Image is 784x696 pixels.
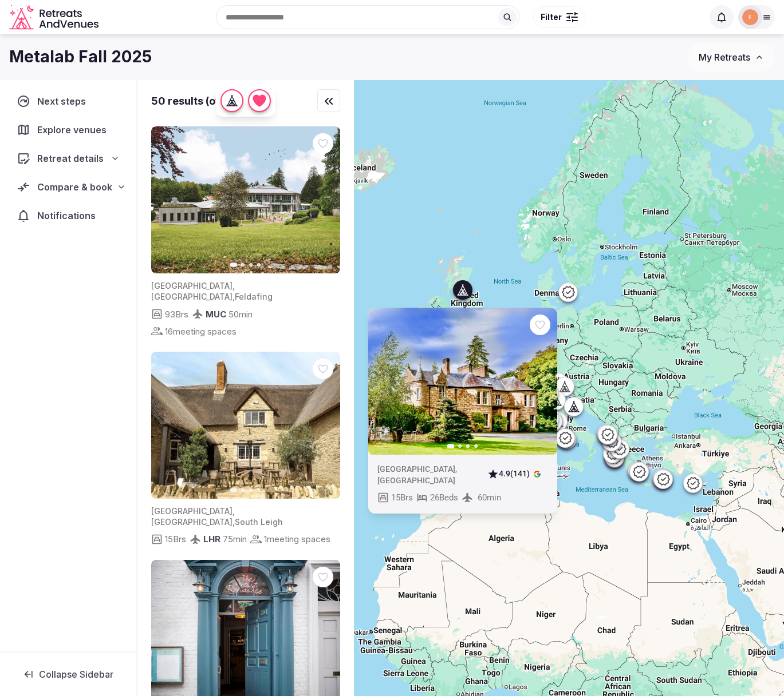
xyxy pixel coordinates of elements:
svg: Retreats and Venues company logo [9,5,101,30]
button: Go to slide 2 [458,444,462,448]
span: , [233,517,235,527]
span: Notifications [37,209,100,222]
button: Collapse Sidebar [9,662,127,687]
span: [GEOGRAPHIC_DATA] [151,281,233,291]
button: My Retreats [688,43,775,71]
button: Go to slide 4 [257,488,261,492]
span: [GEOGRAPHIC_DATA] [377,464,455,474]
span: Next steps [37,94,90,108]
a: Notifications [9,204,127,228]
span: LHR [203,534,220,544]
span: , [233,506,235,516]
span: Retreat details [37,152,104,165]
img: Featured image for venue [151,126,340,273]
button: Go to slide 3 [249,488,253,492]
button: Go to slide 1 [230,488,238,492]
button: Go to slide 1 [230,263,238,267]
span: Compare & book [37,180,112,194]
span: MUC [206,309,226,320]
span: , [233,292,235,301]
span: Explore venues [37,123,111,137]
span: 50 min [228,308,253,320]
button: Filter [533,6,585,28]
button: Go to slide 2 [241,488,245,492]
button: Go to slide 4 [257,263,261,267]
button: Go to slide 4 [474,444,478,448]
button: Go to slide 1 [447,444,454,448]
a: Next steps [9,89,127,113]
span: Filter [541,11,562,23]
span: 26 Beds [430,491,458,503]
span: [GEOGRAPHIC_DATA] [151,506,233,516]
button: 4.9(141) [487,468,543,480]
div: 50 results (of 3394) [151,94,253,108]
span: Collapse Sidebar [39,669,113,680]
span: [GEOGRAPHIC_DATA] [151,292,233,301]
span: 75 min [223,533,247,545]
a: Explore venues [9,118,127,142]
span: 93 Brs [165,308,188,320]
a: Visit the homepage [9,5,101,30]
img: freya [742,9,758,25]
img: Featured image for venue [151,352,340,499]
img: Featured image for venue [368,308,557,455]
button: Go to slide 3 [249,263,253,267]
span: Feldafing [235,292,273,301]
span: 1 meeting spaces [264,533,330,545]
span: South Leigh [235,517,283,527]
span: [GEOGRAPHIC_DATA] [377,475,455,484]
span: 60 min [478,491,501,503]
button: Go to slide 3 [466,444,470,448]
span: 4.9 (141) [499,468,530,480]
span: , [233,281,235,291]
span: 16 meeting spaces [165,325,237,337]
span: My Retreats [699,51,750,63]
span: 15 Brs [165,533,186,545]
span: [GEOGRAPHIC_DATA] [151,517,233,527]
button: Go to slide 2 [241,263,245,267]
span: , [455,464,457,474]
h1: Metalab Fall 2025 [9,46,152,68]
span: 15 Brs [391,491,413,503]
